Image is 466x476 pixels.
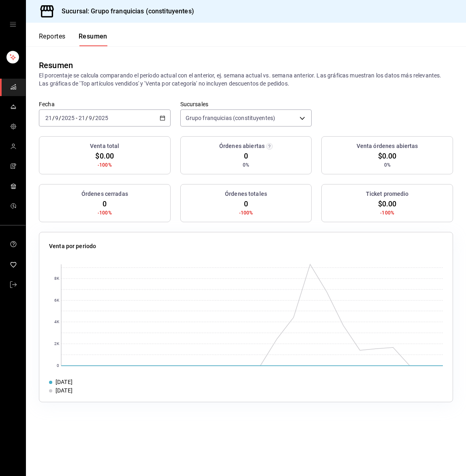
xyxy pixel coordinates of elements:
span: / [59,115,61,121]
span: -100% [98,161,112,169]
text: 8K [54,277,60,281]
button: Reportes [39,32,66,46]
span: 0% [243,161,249,169]
span: $0.00 [378,198,397,209]
span: - [76,115,77,121]
div: [DATE] [56,386,73,395]
h3: Venta órdenes abiertas [357,142,418,150]
p: Venta por periodo [49,242,96,251]
span: 0% [384,161,391,169]
input: -- [45,115,52,121]
div: navigation tabs [39,32,107,46]
input: -- [88,115,92,121]
span: / [92,115,95,121]
input: -- [78,115,86,121]
h3: Sucursal: Grupo franquicias (constituyentes) [55,6,194,16]
text: 0 [57,364,59,368]
span: 0 [103,198,107,209]
h3: Ticket promedio [366,190,409,198]
span: -100% [239,209,253,217]
span: / [86,115,88,121]
span: $0.00 [378,150,397,161]
label: Fecha [39,101,171,107]
label: Sucursales [180,101,312,107]
div: [DATE] [56,378,73,386]
text: 6K [54,298,60,303]
div: Resumen [39,59,73,71]
span: / [52,115,55,121]
button: Resumen [79,32,107,46]
p: El porcentaje se calcula comparando el período actual con el anterior, ej. semana actual vs. sema... [39,71,453,88]
h3: Venta total [90,142,119,150]
text: 4K [54,320,60,324]
input: -- [55,115,59,121]
span: 0 [244,150,248,161]
span: 0 [244,198,248,209]
h3: Órdenes totales [225,190,267,198]
span: Grupo franquicias (constituyentes) [186,114,275,122]
button: open drawer [10,21,16,28]
text: 2K [54,342,60,346]
span: -100% [380,209,394,217]
h3: Órdenes abiertas [219,142,265,150]
h3: Órdenes cerradas [81,190,128,198]
input: ---- [61,115,75,121]
span: $0.00 [95,150,114,161]
input: ---- [95,115,109,121]
span: -100% [98,209,112,217]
